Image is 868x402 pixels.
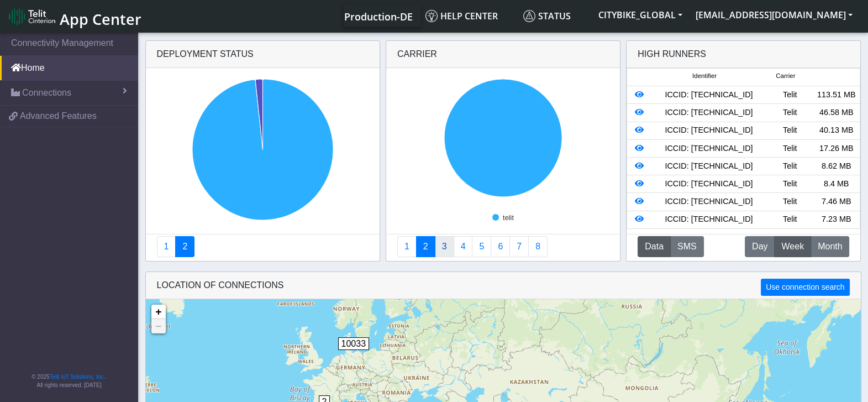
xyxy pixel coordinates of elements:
[491,236,510,257] a: 14 Days Trend
[651,124,767,137] div: ICCID: [TECHNICAL_ID]
[767,196,813,208] div: Telit
[397,236,609,257] nav: Summary paging
[20,109,97,123] span: Advanced Features
[767,178,813,190] div: Telit
[421,5,519,27] a: Help center
[651,196,767,208] div: ICCID: [TECHNICAL_ID]
[767,213,813,226] div: Telit
[767,89,813,101] div: Telit
[811,236,849,257] button: Month
[813,124,860,137] div: 40.13 MB
[175,236,194,257] a: Deployment status
[752,240,767,253] span: Day
[50,374,105,380] a: Telit IoT Solutions, Inc.
[813,196,860,208] div: 7.46 MB
[670,236,704,257] button: SMS
[425,10,438,22] img: knowledge.svg
[692,71,717,81] span: Identifier
[397,236,417,257] a: Connections By Country
[767,124,813,137] div: Telit
[592,5,689,25] button: CITYBIKE_GLOBAL
[767,107,813,119] div: Telit
[523,10,535,22] img: status.svg
[651,143,767,155] div: ICCID: [TECHNICAL_ID]
[435,236,454,257] a: Usage per Country
[651,160,767,173] div: ICCID: [TECHNICAL_ID]
[386,41,620,68] div: Carrier
[425,10,498,22] span: Help center
[651,178,767,190] div: ICCID: [TECHNICAL_ID]
[651,107,767,119] div: ICCID: [TECHNICAL_ID]
[157,236,176,257] a: Connectivity status
[813,178,860,190] div: 8.4 MB
[503,213,514,222] text: telit
[157,236,369,257] nav: Summary paging
[338,337,370,350] span: 10033
[22,86,71,100] span: Connections
[745,236,775,257] button: Day
[151,305,166,319] a: Zoom in
[761,279,849,296] button: Use connection search
[472,236,491,257] a: Usage by Carrier
[344,5,412,27] a: Your current platform instance
[813,160,860,173] div: 8.62 MB
[528,236,548,257] a: Not Connected for 30 days
[813,213,860,226] div: 7.23 MB
[776,71,795,81] span: Carrier
[454,236,473,257] a: Connections By Carrier
[638,48,706,61] div: High Runners
[767,143,813,155] div: Telit
[344,10,413,23] span: Production-DE
[523,10,571,22] span: Status
[9,8,55,25] img: logo-telit-cinterion-gw-new.png
[60,9,141,29] span: App Center
[416,236,435,257] a: Carrier
[519,5,592,27] a: Status
[9,4,140,28] a: App Center
[151,319,166,333] a: Zoom out
[651,89,767,101] div: ICCID: [TECHNICAL_ID]
[509,236,529,257] a: Zero Session
[813,89,860,101] div: 113.51 MB
[818,240,842,253] span: Month
[774,236,811,257] button: Week
[638,236,671,257] button: Data
[767,160,813,173] div: Telit
[781,240,804,253] span: Week
[689,5,859,25] button: [EMAIL_ADDRESS][DOMAIN_NAME]
[146,41,380,68] div: Deployment status
[146,272,861,299] div: LOCATION OF CONNECTIONS
[813,143,860,155] div: 17.26 MB
[813,107,860,119] div: 46.58 MB
[651,213,767,226] div: ICCID: [TECHNICAL_ID]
